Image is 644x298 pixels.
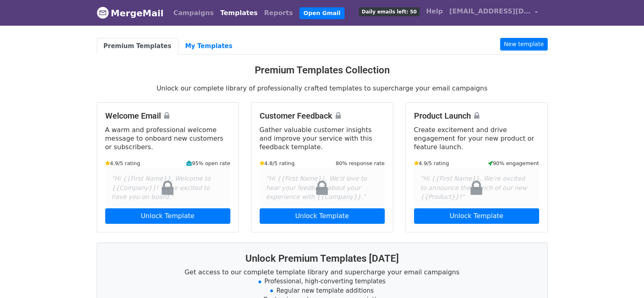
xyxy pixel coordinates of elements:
p: Unlock our complete library of professionally crafted templates to supercharge your email campaigns [97,84,548,93]
a: MergeMail [97,4,164,22]
p: A warm and professional welcome message to onboard new customers or subscribers. [105,126,230,151]
small: 4.9/5 rating [414,159,449,167]
a: Open Gmail [299,7,345,19]
div: "Hi {{First Name}}, We'd love to hear your feedback about your experience with {{Company}}." [260,168,385,208]
h4: Product Launch [414,111,539,121]
a: My Templates [178,38,239,55]
a: Unlock Template [105,208,230,224]
img: MergeMail logo [97,7,109,19]
a: Help [423,3,446,20]
small: 95% open rate [186,159,230,167]
li: Regular new template additions [107,286,538,296]
span: Daily emails left: 50 [359,7,419,16]
h4: Customer Feedback [260,111,385,121]
div: "Hi {{First Name}}, We're excited to announce the launch of our new {{Product}}!" [414,168,539,208]
h4: Welcome Email [105,111,230,121]
a: Campaigns [170,5,217,21]
a: New template [500,38,547,51]
a: Daily emails left: 50 [356,3,423,20]
small: 80% response rate [336,159,384,167]
h3: Premium Templates Collection [97,64,548,76]
a: Templates [217,5,261,21]
a: [EMAIL_ADDRESS][DOMAIN_NAME] [446,3,541,22]
a: Unlock Template [260,208,385,224]
small: 4.9/5 rating [105,159,141,167]
h3: Unlock Premium Templates [DATE] [107,253,538,265]
a: Reports [261,5,296,21]
p: Gather valuable customer insights and improve your service with this feedback template. [260,126,385,151]
p: Get access to our complete template library and supercharge your email campaigns [107,268,538,276]
small: 90% engagement [488,159,539,167]
small: 4.8/5 rating [260,159,295,167]
a: Unlock Template [414,208,539,224]
a: Premium Templates [97,38,178,55]
span: [EMAIL_ADDRESS][DOMAIN_NAME] [449,7,531,16]
p: Create excitement and drive engagement for your new product or feature launch. [414,126,539,151]
div: "Hi {{First Name}}, Welcome to {{Company}}! We're excited to have you on board." [105,168,230,208]
li: Professional, high-converting templates [107,277,538,286]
